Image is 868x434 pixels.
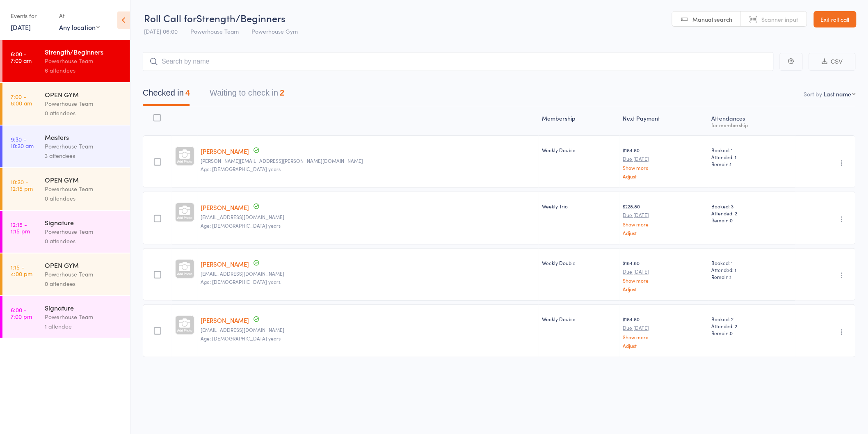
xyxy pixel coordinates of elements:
[45,132,123,142] div: Masters
[623,259,705,292] div: $184.80
[824,90,852,98] div: Last name
[542,259,617,266] div: Weekly Double
[45,66,123,75] div: 6 attendees
[623,334,705,340] a: Show more
[623,325,705,331] small: Due [DATE]
[623,146,705,179] div: $184.80
[712,203,792,210] span: Booked: 3
[45,184,123,194] div: Powerhouse Team
[201,214,535,220] small: nicolesamanthamitchell@yahoo.com.au
[201,278,281,285] span: Age: [DEMOGRAPHIC_DATA] years
[2,40,130,82] a: 6:00 -7:00 amStrength/BeginnersPowerhouse Team6 attendees
[712,259,792,266] span: Booked: 1
[45,279,123,288] div: 0 attendees
[144,11,196,25] span: Roll Call for
[201,165,281,172] span: Age: [DEMOGRAPHIC_DATA] years
[730,273,732,280] span: 1
[712,122,792,128] div: for membership
[623,165,705,170] a: Show more
[45,56,123,66] div: Powerhouse Team
[623,286,705,292] a: Adjust
[623,156,705,162] small: Due [DATE]
[620,110,708,132] div: Next Payment
[712,160,792,167] span: Remain:
[712,273,792,280] span: Remain:
[11,178,33,192] time: 10:30 - 12:15 pm
[712,146,792,153] span: Booked: 1
[11,93,32,106] time: 7:00 - 8:00 am
[201,158,535,164] small: marnie.menzel@gmail.com
[542,146,617,153] div: Weekly Double
[623,212,705,218] small: Due [DATE]
[623,269,705,274] small: Due [DATE]
[143,84,190,106] button: Checked in4
[185,88,190,97] div: 4
[201,203,249,212] a: [PERSON_NAME]
[143,52,774,71] input: Search by name
[708,110,795,132] div: Atten­dances
[11,9,51,23] div: Events for
[623,203,705,235] div: $228.80
[2,83,130,125] a: 7:00 -8:00 amOPEN GYMPowerhouse Team0 attendees
[45,218,123,227] div: Signature
[45,303,123,312] div: Signature
[2,126,130,167] a: 9:30 -10:30 amMastersPowerhouse Team3 attendees
[11,50,32,64] time: 6:00 - 7:00 am
[814,11,857,27] a: Exit roll call
[804,90,822,98] label: Sort by
[693,15,733,23] span: Manual search
[623,315,705,348] div: $184.80
[623,343,705,348] a: Adjust
[730,217,733,224] span: 0
[762,15,799,23] span: Scanner input
[251,27,298,35] span: Powerhouse Gym
[45,90,123,99] div: OPEN GYM
[45,236,123,246] div: 0 attendees
[201,327,535,333] small: Hinibean@hotmail.com
[201,316,249,324] a: [PERSON_NAME]
[11,221,30,234] time: 12:15 - 1:15 pm
[45,194,123,203] div: 0 attendees
[809,53,856,71] button: CSV
[45,108,123,118] div: 0 attendees
[623,230,705,235] a: Adjust
[730,329,733,336] span: 0
[623,278,705,283] a: Show more
[144,27,178,35] span: [DATE] 06:00
[623,174,705,179] a: Adjust
[45,142,123,151] div: Powerhouse Team
[11,306,32,320] time: 6:00 - 7:00 pm
[2,211,130,253] a: 12:15 -1:15 pmSignaturePowerhouse Team0 attendees
[280,88,284,97] div: 2
[45,270,123,279] div: Powerhouse Team
[45,151,123,160] div: 3 attendees
[712,315,792,322] span: Booked: 2
[2,254,130,295] a: 1:15 -4:00 pmOPEN GYMPowerhouse Team0 attendees
[11,23,31,32] a: [DATE]
[712,329,792,336] span: Remain:
[45,312,123,322] div: Powerhouse Team
[201,271,535,276] small: ihosmond@gmail.com
[539,110,620,132] div: Membership
[2,296,130,338] a: 6:00 -7:00 pmSignaturePowerhouse Team1 attendee
[201,335,281,342] span: Age: [DEMOGRAPHIC_DATA] years
[712,217,792,224] span: Remain:
[712,266,792,273] span: Attended: 1
[201,147,249,155] a: [PERSON_NAME]
[712,153,792,160] span: Attended: 1
[730,160,732,167] span: 1
[45,99,123,108] div: Powerhouse Team
[11,136,34,149] time: 9:30 - 10:30 am
[542,203,617,210] div: Weekly Trio
[2,168,130,210] a: 10:30 -12:15 pmOPEN GYMPowerhouse Team0 attendees
[201,260,249,268] a: [PERSON_NAME]
[542,315,617,322] div: Weekly Double
[210,84,284,106] button: Waiting to check in2
[623,222,705,227] a: Show more
[201,222,281,229] span: Age: [DEMOGRAPHIC_DATA] years
[196,11,286,25] span: Strength/Beginners
[712,322,792,329] span: Attended: 2
[190,27,239,35] span: Powerhouse Team
[59,23,100,32] div: Any location
[45,227,123,236] div: Powerhouse Team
